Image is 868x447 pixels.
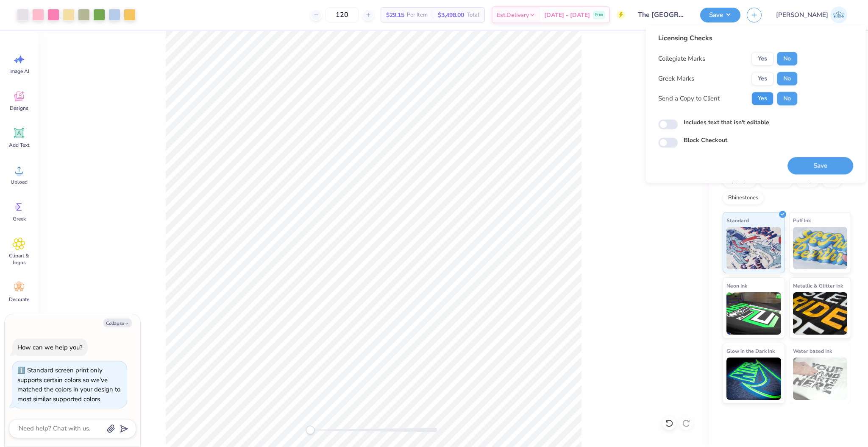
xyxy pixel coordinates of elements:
img: Puff Ink [793,227,848,269]
div: How can we help you? [17,343,83,352]
span: Water based Ink [793,346,832,355]
div: Greek Marks [658,74,694,84]
span: Neon Ink [726,281,747,290]
div: Rhinestones [723,192,764,204]
button: Yes [751,92,773,105]
div: Accessibility label [306,426,314,434]
button: No [777,72,797,85]
span: Free [595,12,603,18]
div: Standard screen print only supports certain colors so we’ve matched the colors in your design to ... [17,366,120,403]
span: Clipart & logos [5,252,33,266]
span: Add Text [9,142,29,148]
span: Puff Ink [793,216,811,225]
button: Save [700,8,740,22]
span: [PERSON_NAME] [776,10,828,20]
label: Block Checkout [684,136,727,145]
button: No [777,52,797,65]
img: Glow in the Dark Ink [726,358,781,400]
span: Metallic & Glitter Ink [793,281,843,290]
img: Water based Ink [793,358,848,400]
span: Glow in the Dark Ink [726,346,775,355]
button: Save [787,157,853,174]
span: Total [467,11,479,20]
span: Greek [13,215,26,222]
span: Designs [10,105,28,112]
label: Includes text that isn't editable [684,118,769,127]
img: Standard [726,227,781,269]
img: Josephine Amber Orros [830,6,847,23]
span: Image AI [9,68,29,75]
a: [PERSON_NAME] [772,6,851,23]
span: Upload [11,179,28,185]
div: Collegiate Marks [658,54,705,63]
span: [DATE] - [DATE] [544,11,590,20]
div: Send a Copy to Client [658,94,720,103]
span: $3,498.00 [438,11,464,20]
input: Untitled Design [632,6,694,23]
input: – – [325,7,359,22]
span: Decorate [9,296,29,303]
button: Collapse [103,318,132,327]
button: No [777,92,797,105]
button: Yes [751,52,773,65]
img: Metallic & Glitter Ink [793,292,848,335]
span: Per Item [407,11,428,20]
span: Est. Delivery [497,11,529,20]
span: Standard [726,216,749,225]
img: Neon Ink [726,292,781,335]
button: Yes [751,72,773,85]
div: Licensing Checks [658,33,797,43]
span: $29.15 [386,11,404,20]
